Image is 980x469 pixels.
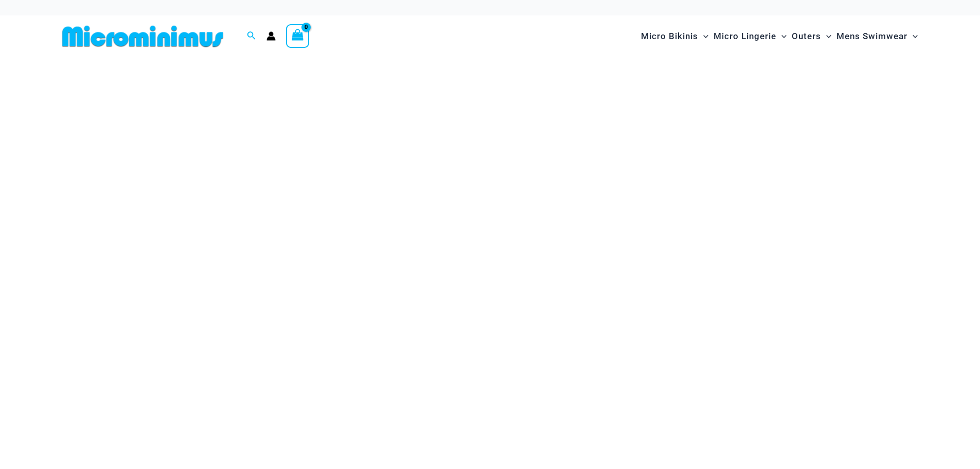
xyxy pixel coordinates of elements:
span: Mens Swimwear [836,23,907,49]
nav: Site Navigation [637,19,922,54]
span: Micro Lingerie [714,23,776,49]
span: Menu Toggle [907,23,918,49]
a: Search icon link [247,30,256,43]
span: Outers [792,23,821,49]
span: Menu Toggle [698,23,708,49]
span: Micro Bikinis [641,23,698,49]
a: Micro BikinisMenu ToggleMenu Toggle [638,21,711,52]
a: OutersMenu ToggleMenu Toggle [789,21,834,52]
span: Menu Toggle [821,23,831,49]
span: Menu Toggle [776,23,787,49]
a: View Shopping Cart, empty [286,24,310,48]
a: Account icon link [266,31,276,41]
img: MM SHOP LOGO FLAT [58,25,227,48]
a: Mens SwimwearMenu ToggleMenu Toggle [834,21,920,52]
a: Micro LingerieMenu ToggleMenu Toggle [711,21,789,52]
